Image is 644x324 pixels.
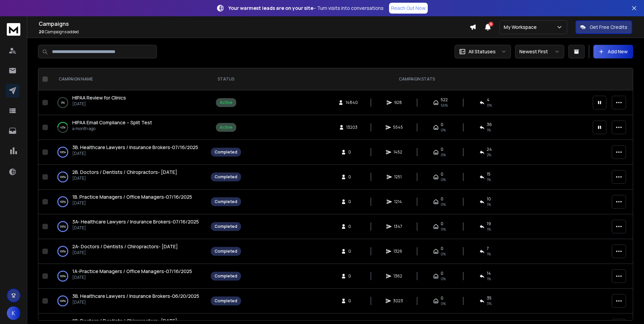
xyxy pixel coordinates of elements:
[487,103,492,108] span: 0 %
[441,227,446,232] span: 0%
[72,194,192,200] a: 1B. Practice Managers / Office Managers-07/16/2025
[51,68,207,90] th: CAMPAIGN NAME
[60,124,66,131] p: 42 %
[72,268,192,275] a: 1A-Practice Managers / Office Managers-07/16/2025
[441,103,448,108] span: 56 %
[393,149,402,155] span: 1452
[441,122,443,127] span: 0
[593,45,633,58] button: Add New
[72,194,192,200] span: 1B. Practice Managers / Office Managers-07/16/2025
[72,169,177,176] a: 2B. Doctors / Dentists / Chiropractors- [DATE]
[393,125,403,130] span: 5545
[487,202,491,207] span: 1 %
[39,20,470,28] h1: Campaigns
[7,23,20,36] img: logo
[51,214,207,239] td: 100%3A- Healthcare Lawyers / Insurance Brokers-07/16/2025[DATE]
[487,172,491,177] span: 15
[487,221,491,227] span: 19
[441,97,448,103] span: 522
[489,22,493,26] span: 9
[72,176,177,181] p: [DATE]
[393,298,403,304] span: 3023
[487,227,491,232] span: 1 %
[60,174,66,180] p: 100 %
[441,301,446,306] span: 0%
[72,243,178,250] a: 2A- Doctors / Dentists / Chiropractors- [DATE]
[441,172,443,177] span: 0
[348,298,355,304] span: 0
[72,218,199,225] span: 3A- Healthcare Lawyers / Insurance Brokers-07/16/2025
[51,190,207,214] td: 100%1B. Practice Managers / Office Managers-07/16/2025[DATE]
[72,94,126,101] a: HIPAA Review for Clinics
[215,174,237,180] div: Completed
[441,221,443,227] span: 0
[346,100,358,105] span: 14840
[7,306,20,320] button: K
[51,289,207,313] td: 100%3B. Healthcare Lawyers / Insurance Brokers-06/20/2025[DATE]
[215,298,237,304] div: Completed
[215,199,237,204] div: Completed
[72,218,199,225] a: 3A- Healthcare Lawyers / Insurance Brokers-07/16/2025
[60,198,66,205] p: 100 %
[51,264,207,289] td: 100%1A-Practice Managers / Office Managers-07/16/2025[DATE]
[39,29,470,35] p: Campaigns added
[394,224,402,229] span: 1347
[72,275,192,280] p: [DATE]
[215,224,237,229] div: Completed
[72,293,199,299] span: 3B. Healthcare Lawyers / Insurance Brokers-06/20/2025
[72,126,152,131] p: a month ago
[215,249,237,254] div: Completed
[441,177,446,182] span: 0%
[220,100,233,105] div: Active
[51,115,207,140] td: 42%HIPAA Email Compliance – Split Testa month ago
[441,295,443,301] span: 0
[72,250,178,255] p: [DATE]
[393,249,402,254] span: 1326
[487,127,491,133] span: 1 %
[215,149,237,155] div: Completed
[487,271,491,276] span: 14
[60,273,66,280] p: 100 %
[72,144,198,151] a: 3B. Healthcare Lawyers / Insurance Brokers-07/16/2025
[575,20,632,34] button: Get Free Credits
[487,246,489,251] span: 7
[51,165,207,190] td: 100%2B. Doctors / Dentists / Chiropractors- [DATE][DATE]
[39,29,44,35] span: 20
[487,97,490,103] span: 4
[487,196,491,202] span: 10
[72,293,199,300] a: 3B. Healthcare Lawyers / Insurance Brokers-06/20/2025
[394,174,402,180] span: 1251
[487,152,491,158] span: 2 %
[61,99,65,106] p: 0 %
[391,5,426,12] p: Reach Out Now
[487,177,491,182] span: 1 %
[228,5,313,11] strong: Your warmest leads are on your site
[441,147,443,152] span: 0
[72,300,199,305] p: [DATE]
[60,223,66,230] p: 100 %
[60,298,66,304] p: 100 %
[72,119,152,126] a: HIPAA Email Compliance – Split Test
[72,200,192,206] p: [DATE]
[60,149,66,156] p: 100 %
[220,125,233,130] div: Active
[389,3,428,14] a: Reach Out Now
[348,174,355,180] span: 0
[487,295,492,301] span: 35
[441,276,446,282] span: 0%
[441,271,443,276] span: 0
[590,24,627,31] p: Get Free Credits
[441,196,443,202] span: 0
[487,301,492,306] span: 3 %
[60,248,66,255] p: 100 %
[487,251,491,257] span: 1 %
[72,151,198,156] p: [DATE]
[441,152,446,158] span: 0%
[72,94,126,101] span: HIPAA Review for Clinics
[515,45,564,58] button: Newest First
[441,202,446,207] span: 0%
[394,100,402,105] span: 928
